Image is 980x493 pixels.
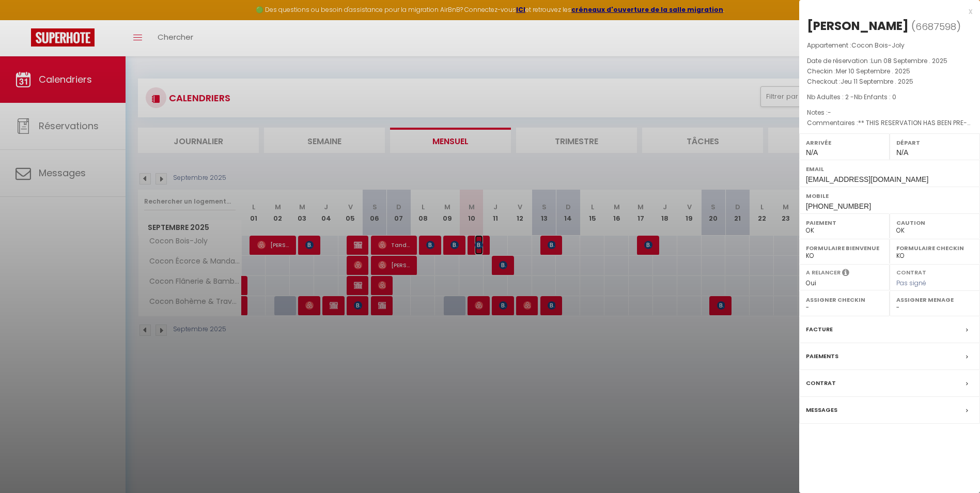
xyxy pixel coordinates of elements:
[851,41,905,50] span: Cocon Bois-Joly
[841,77,913,86] span: Jeu 11 Septembre . 2025
[915,20,956,33] span: 6687598
[807,107,972,118] p: Notes :
[807,76,972,87] p: Checkout :
[911,19,961,34] span: ( )
[896,148,908,157] span: N/A
[842,268,849,280] i: Sélectionner OUI si vous souhaiter envoyer les séquences de messages post-checkout
[896,295,973,305] label: Assigner Menage
[896,243,973,253] label: Formulaire Checkin
[807,66,972,76] p: Checkin :
[806,268,841,277] label: A relancer
[896,218,973,228] label: Caution
[806,378,836,389] label: Contrat
[806,243,883,253] label: Formulaire Bienvenue
[896,137,973,148] label: Départ
[836,67,910,75] span: Mer 10 Septembre . 2025
[806,191,973,201] label: Mobile
[896,279,926,287] span: Pas signé
[806,218,883,228] label: Paiement
[806,137,883,148] label: Arrivée
[806,295,883,305] label: Assigner Checkin
[854,93,896,101] span: Nb Enfants : 0
[807,40,972,51] p: Appartement :
[8,4,39,35] button: Ouvrir le widget de chat LiveChat
[806,148,818,157] span: N/A
[807,56,972,66] p: Date de réservation :
[806,175,928,183] span: [EMAIL_ADDRESS][DOMAIN_NAME]
[806,164,973,174] label: Email
[806,351,838,362] label: Paiements
[806,405,837,415] label: Messages
[807,18,909,34] div: [PERSON_NAME]
[799,5,972,18] div: x
[807,93,896,101] span: Nb Adultes : 2 -
[807,118,972,128] p: Commentaires :
[806,324,833,335] label: Facture
[806,202,871,210] span: [PHONE_NUMBER]
[828,108,831,117] span: -
[871,56,947,65] span: Lun 08 Septembre . 2025
[896,268,926,275] label: Contrat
